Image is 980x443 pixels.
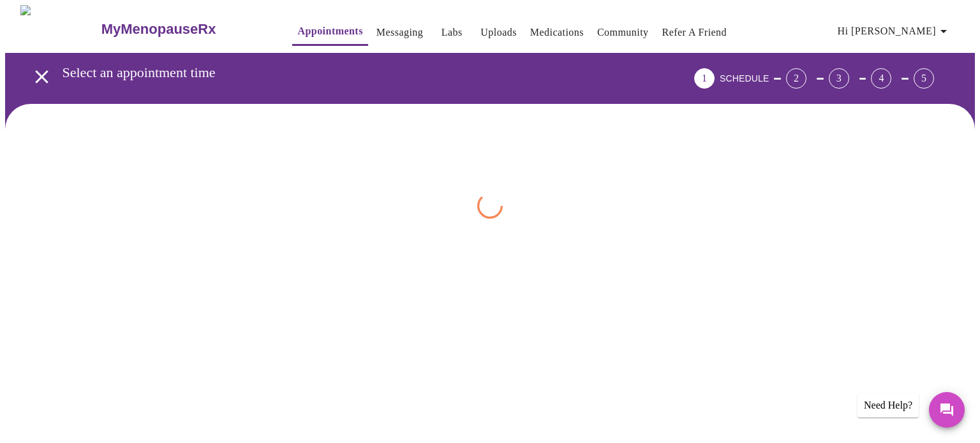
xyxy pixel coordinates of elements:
button: Community [592,20,654,45]
a: Messaging [376,24,423,41]
a: Uploads [480,24,517,41]
button: Messaging [371,20,428,45]
a: Community [597,24,649,41]
span: Hi [PERSON_NAME] [838,22,951,40]
div: 3 [829,68,849,89]
a: Refer a Friend [662,24,727,41]
img: MyMenopauseRx Logo [20,5,100,53]
button: Labs [431,20,472,45]
div: 5 [914,68,934,89]
button: Messages [929,392,965,428]
div: 1 [694,68,715,89]
button: Hi [PERSON_NAME] [833,18,956,44]
div: 4 [871,68,891,89]
button: Medications [525,20,589,45]
button: Refer a Friend [657,20,732,45]
div: Need Help? [857,393,919,418]
h3: Select an appointment time [63,64,623,81]
a: MyMenopauseRx [100,7,267,52]
div: 2 [786,68,806,89]
a: Appointments [297,22,362,40]
button: open drawer [23,58,61,96]
a: Labs [442,24,463,41]
button: Appointments [292,18,367,46]
button: Uploads [475,20,522,45]
h3: MyMenopauseRx [101,21,216,38]
a: Medications [530,24,584,41]
span: SCHEDULE [720,73,769,84]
